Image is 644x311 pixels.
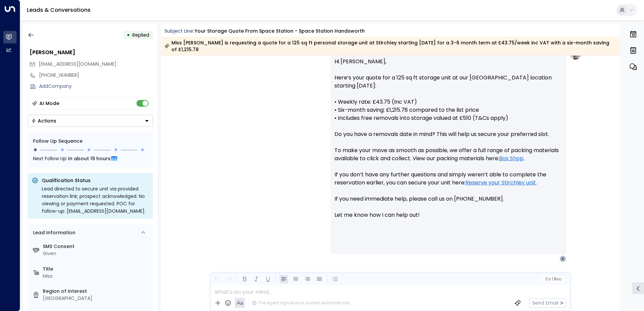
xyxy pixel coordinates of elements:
[33,155,148,162] div: Next Follow Up:
[164,39,616,53] div: Miss [PERSON_NAME] is requesting a quote for a 125 sq ft personal storage unit at Stirchley start...
[127,29,130,41] div: •
[224,275,233,283] button: Redo
[334,58,562,227] p: Hi [PERSON_NAME], Here’s your quote for a 125 sq ft storage unit at our [GEOGRAPHIC_DATA] locatio...
[39,100,59,107] div: AI Mode
[499,154,523,163] a: Box Shop
[28,115,153,127] div: Button group with a nested menu
[43,295,150,302] div: [GEOGRAPHIC_DATA]
[213,275,221,283] button: Undo
[39,83,153,90] div: AddCompany
[28,115,153,127] button: Actions
[27,6,91,14] a: Leads & Conversations
[43,250,150,257] div: Given
[552,277,553,281] span: |
[31,229,75,236] div: Lead Information
[42,177,149,184] p: Qualification Status
[164,28,194,34] span: Subject Line:
[43,288,150,295] label: Region of Interest
[31,118,56,124] div: Actions
[132,32,149,38] span: Replied
[39,72,153,79] div: [PHONE_NUMBER]
[33,138,148,145] div: Follow Up Sequence
[252,300,350,306] div: The agent signature is added automatically
[43,273,150,280] div: Miss
[195,28,365,35] div: Your storage quote from Space Station - Space Station Handsworth
[30,48,153,57] div: [PERSON_NAME]
[559,255,566,262] div: A
[39,61,117,67] span: [EMAIL_ADDRESS][DOMAIN_NAME]
[68,155,110,162] span: In about 19 hours
[42,185,149,215] div: Lead directed to secure unit via provided reservation link; prospect acknowledged. No viewing or ...
[39,61,117,68] span: analoredanaa@gmail.com
[43,266,150,273] label: Title
[43,243,150,250] label: SMS Consent
[542,276,564,282] button: Cc|Bcc
[545,277,561,281] span: Cc Bcc
[465,179,536,187] a: Reserve your Stirchley unit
